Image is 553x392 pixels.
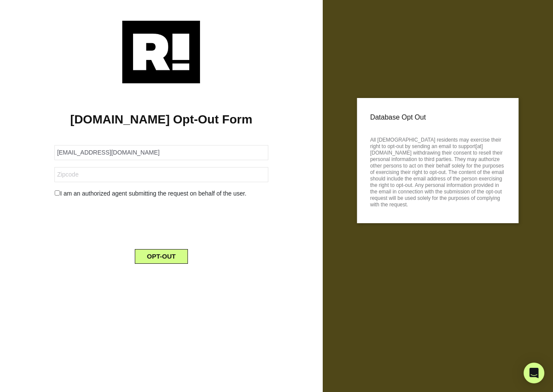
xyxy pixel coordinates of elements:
[48,189,274,198] div: I am an authorized agent submitting the request on behalf of the user.
[13,112,310,127] h1: [DOMAIN_NAME] Opt-Out Form
[370,111,505,124] p: Database Opt Out
[135,249,188,264] button: OPT-OUT
[370,134,505,208] p: All [DEMOGRAPHIC_DATA] residents may exercise their right to opt-out by sending an email to suppo...
[54,145,268,160] input: Email Address
[95,205,227,239] iframe: reCAPTCHA
[524,363,544,383] div: Open Intercom Messenger
[122,21,200,83] img: Retention.com
[54,167,268,182] input: Zipcode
